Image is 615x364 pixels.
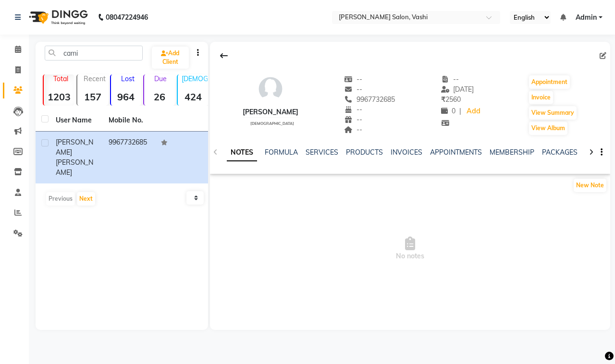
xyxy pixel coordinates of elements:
button: View Summary [529,106,577,120]
button: New Note [574,179,606,192]
span: [DATE] [441,85,474,94]
strong: 1203 [44,91,74,103]
a: Add Client [152,47,189,69]
a: APPOINTMENTS [430,148,482,157]
span: -- [344,75,363,84]
p: Due [146,74,175,83]
span: Admin [576,12,597,23]
p: Recent [81,74,108,83]
a: SERVICES [306,148,338,157]
strong: 157 [77,91,108,103]
input: Search by Name/Mobile/Email/Code [45,46,143,61]
th: User Name [50,109,103,132]
img: avatar [256,74,285,103]
button: Invoice [529,91,553,104]
img: logo [25,4,90,31]
p: Total [48,74,74,83]
span: [DEMOGRAPHIC_DATA] [250,121,294,126]
span: ₹ [441,95,445,104]
a: Add [465,105,482,118]
button: View Album [529,121,567,135]
a: MEMBERSHIP [490,148,534,157]
span: [PERSON_NAME] [56,138,93,157]
a: FORMULA [265,148,298,157]
span: -- [344,105,363,114]
strong: 964 [111,91,142,103]
th: Mobile No. [103,109,156,132]
span: 0 [441,107,455,115]
span: -- [344,85,363,94]
span: | [459,106,461,116]
span: [PERSON_NAME] [56,158,93,177]
b: 08047224946 [106,4,148,31]
strong: 424 [178,91,209,103]
span: -- [441,75,459,84]
span: -- [344,115,363,124]
a: NOTES [227,144,257,161]
a: PACKAGES [542,148,578,157]
p: Lost [115,74,142,83]
span: -- [344,125,363,134]
div: Back to Client [214,47,234,65]
a: INVOICES [391,148,422,157]
button: Appointment [529,75,570,89]
strong: 26 [144,91,175,103]
td: 9967732685 [103,132,156,183]
span: 9967732685 [344,95,395,104]
a: PRODUCTS [346,148,383,157]
span: 2560 [441,95,461,104]
span: No notes [210,201,610,297]
div: [PERSON_NAME] [243,107,298,117]
p: [DEMOGRAPHIC_DATA] [182,74,209,83]
button: Next [77,192,95,206]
